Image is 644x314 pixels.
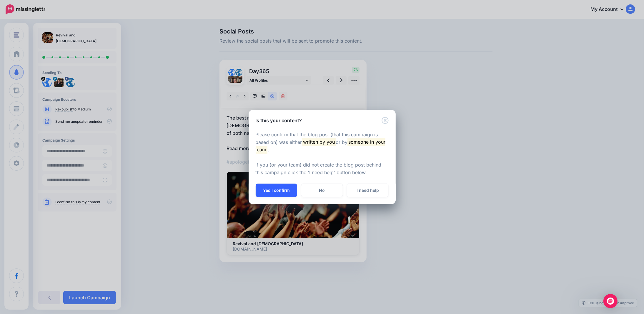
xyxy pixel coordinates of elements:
mark: someone in your team [256,138,386,153]
div: Open Intercom Messenger [603,294,618,308]
button: Yes I confirm [256,184,297,197]
p: Please confirm that the blog post (that this campaign is based on) was either or by . If you (or ... [256,131,389,177]
mark: written by you [302,138,336,146]
h5: Is this your content? [256,117,302,124]
button: Close [382,117,389,124]
a: No [301,184,343,197]
a: I need help [347,184,388,197]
